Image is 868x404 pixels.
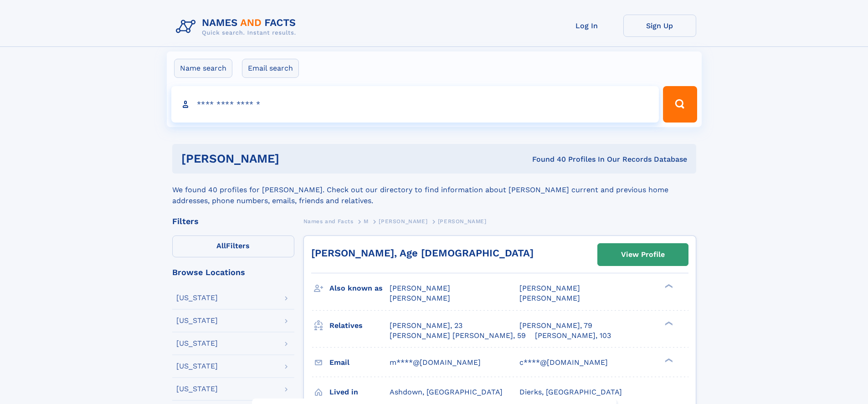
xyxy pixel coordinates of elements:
h1: [PERSON_NAME] [181,153,406,164]
img: Logo Names and Facts [172,15,303,39]
div: [US_STATE] [176,340,218,347]
div: Browse Locations [172,268,294,276]
span: [PERSON_NAME] [379,218,427,225]
div: Found 40 Profiles In Our Records Database [406,154,687,164]
a: [PERSON_NAME], 103 [535,331,611,341]
a: [PERSON_NAME], 79 [519,321,592,331]
span: Dierks, [GEOGRAPHIC_DATA] [519,388,622,396]
span: [PERSON_NAME] [519,294,580,302]
div: [US_STATE] [176,317,218,324]
div: View Profile [621,244,665,265]
a: [PERSON_NAME] [379,215,427,227]
div: ❯ [663,283,673,289]
div: ❯ [663,357,673,363]
h3: Lived in [329,384,390,400]
span: M [364,218,369,225]
div: Filters [172,217,294,225]
span: [PERSON_NAME] [390,294,450,302]
span: [PERSON_NAME] [438,218,487,225]
span: All [216,241,226,250]
a: View Profile [598,244,688,266]
a: M [364,215,369,227]
h3: Relatives [329,318,390,333]
div: We found 40 profiles for [PERSON_NAME]. Check out our directory to find information about [PERSON... [172,174,696,206]
h3: Email [329,355,390,370]
label: Filters [172,235,294,257]
a: [PERSON_NAME], 23 [390,321,462,331]
h3: Also known as [329,281,390,296]
div: [US_STATE] [176,385,218,393]
label: Name search [174,59,232,78]
a: [PERSON_NAME] [PERSON_NAME], 59 [390,331,526,341]
label: Email search [242,59,299,78]
a: [PERSON_NAME], Age [DEMOGRAPHIC_DATA] [311,247,534,259]
span: [PERSON_NAME] [390,284,450,292]
a: Sign Up [623,15,696,37]
a: Names and Facts [303,215,354,227]
input: search input [171,86,659,123]
div: [US_STATE] [176,294,218,302]
div: ❯ [663,320,673,326]
span: Ashdown, [GEOGRAPHIC_DATA] [390,388,503,396]
a: Log In [550,15,623,37]
span: [PERSON_NAME] [519,284,580,292]
div: [US_STATE] [176,363,218,370]
button: Search Button [663,86,697,123]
